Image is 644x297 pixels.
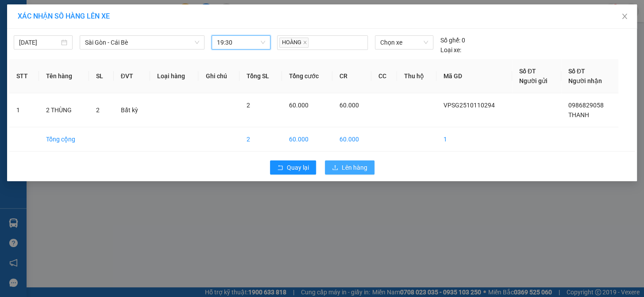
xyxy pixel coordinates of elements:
span: Quay lại [287,163,309,172]
th: SL [89,59,113,93]
button: rollbackQuay lại [270,160,316,175]
span: 2 [247,102,250,109]
th: Tổng cước [282,59,332,93]
span: HOÀNG [279,38,309,48]
span: Số ĐT [519,68,536,75]
span: Loại xe: [440,45,461,55]
span: Người nhận [568,77,602,84]
span: down [194,40,200,45]
span: Sài Gòn - Cái Bè [85,36,199,49]
span: 60.000 [289,102,309,109]
span: Người gửi [519,77,548,84]
td: 2 [239,127,282,152]
span: Lên hàng [342,163,367,172]
th: ĐVT [114,59,150,93]
button: uploadLên hàng [325,160,374,175]
span: Chọn xe [380,36,428,49]
span: 0986829058 [568,102,604,109]
span: 2 [96,107,100,114]
span: close [621,13,628,20]
td: 60.000 [282,127,332,152]
th: Tên hàng [39,59,89,93]
td: Tổng cộng [39,127,89,152]
td: 1 [9,93,39,127]
button: Close [612,4,637,29]
span: 60.000 [339,102,359,109]
input: 11/10/2025 [19,38,59,47]
span: VPSG2510110294 [443,102,495,109]
th: Mã GD [436,59,512,93]
th: CC [371,59,397,93]
td: Bất kỳ [114,93,150,127]
div: 0 [440,35,465,45]
th: Loại hàng [150,59,199,93]
th: Thu hộ [397,59,436,93]
td: 2 THÙNG [39,93,89,127]
th: STT [9,59,39,93]
span: XÁC NHẬN SỐ HÀNG LÊN XE [18,12,110,20]
span: upload [332,164,338,171]
th: Ghi chú [198,59,239,93]
span: THANH [568,111,589,118]
span: Số ghế: [440,35,460,45]
td: 1 [436,127,512,152]
span: 19:30 [217,36,265,49]
span: rollback [277,164,283,171]
span: close [303,40,307,45]
th: Tổng SL [239,59,282,93]
span: Số ĐT [568,68,585,75]
td: 60.000 [332,127,371,152]
th: CR [332,59,371,93]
